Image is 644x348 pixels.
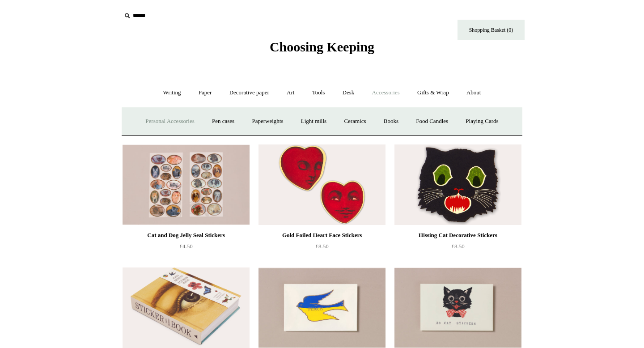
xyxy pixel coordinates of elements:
[123,144,250,225] img: Cat and Dog Jelly Seal Stickers
[123,267,250,348] a: John Derian Sticker Book John Derian Sticker Book
[315,243,328,250] span: £8.50
[408,110,456,133] a: Food Candles
[244,110,291,133] a: Paperweights
[293,110,335,133] a: Light mills
[258,144,386,225] a: Gold Foiled Heart Face Stickers Gold Foiled Heart Face Stickers
[125,230,247,241] div: Cat and Dog Jelly Seal Stickers
[137,110,202,133] a: Personal Accessories
[261,230,383,241] div: Gold Foiled Heart Face Stickers
[335,81,363,105] a: Desk
[458,110,506,133] a: Playing Cards
[279,81,302,105] a: Art
[458,81,489,105] a: About
[409,81,457,105] a: Gifts & Wrap
[304,81,333,105] a: Tools
[179,243,192,250] span: £4.50
[394,267,521,348] img: Smiling Cat Decorative Stickers
[123,144,250,225] a: Cat and Dog Jelly Seal Stickers Cat and Dog Jelly Seal Stickers
[258,144,386,225] img: Gold Foiled Heart Face Stickers
[258,230,386,267] a: Gold Foiled Heart Face Stickers £8.50
[336,110,374,133] a: Ceramics
[394,144,521,225] img: Hissing Cat Decorative Stickers
[258,267,386,348] a: Nonprofit Ukraine Peace Dove Stickers Nonprofit Ukraine Peace Dove Stickers
[394,144,521,225] a: Hissing Cat Decorative Stickers Hissing Cat Decorative Stickers
[191,81,220,105] a: Paper
[458,20,525,40] a: Shopping Basket (0)
[394,267,521,348] a: Smiling Cat Decorative Stickers Smiling Cat Decorative Stickers
[394,230,521,267] a: Hissing Cat Decorative Stickers £8.50
[204,110,242,133] a: Pen cases
[123,230,250,267] a: Cat and Dog Jelly Seal Stickers £4.50
[397,230,519,241] div: Hissing Cat Decorative Stickers
[451,243,464,250] span: £8.50
[270,39,374,54] span: Choosing Keeping
[376,110,407,133] a: Books
[123,267,250,348] img: John Derian Sticker Book
[270,47,374,53] a: Choosing Keeping
[221,81,277,105] a: Decorative paper
[258,267,386,348] img: Nonprofit Ukraine Peace Dove Stickers
[155,81,189,105] a: Writing
[364,81,408,105] a: Accessories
